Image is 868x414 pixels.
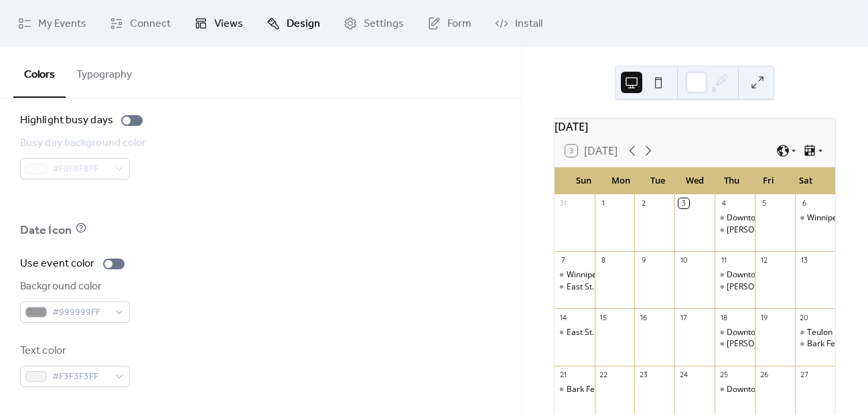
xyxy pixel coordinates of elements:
[799,255,809,265] div: 13
[678,312,689,322] div: 17
[567,384,695,395] div: Bark Fest - The Ultimate Dog Party
[759,312,769,322] div: 19
[795,338,835,350] div: Bark Fest - The Ultimate Dog Party
[599,255,609,265] div: 8
[759,370,769,380] div: 26
[602,167,639,194] div: Mon
[715,384,755,395] div: Downtown Winnipeg Farmers Market
[257,5,330,42] a: Design
[678,255,689,265] div: 10
[759,198,769,208] div: 5
[799,370,809,380] div: 27
[559,198,569,208] div: 31
[565,167,602,194] div: Sun
[715,269,755,281] div: Downtown Winnipeg Farmers Market
[515,16,542,32] span: Install
[417,5,482,42] a: Form
[559,312,569,322] div: 14
[638,198,648,208] div: 2
[727,338,852,350] div: [PERSON_NAME] Farmers Market
[788,167,824,194] div: Sat
[52,305,108,321] span: #999999FF
[485,5,553,42] a: Install
[719,198,729,208] div: 4
[38,16,86,32] span: My Events
[638,312,648,322] div: 16
[715,281,755,293] div: Steinbach Farmers Market
[567,269,779,281] div: Winnipeg Dog Show - Heart of The Continent Kennel Club
[678,198,689,208] div: 3
[715,327,755,338] div: Downtown Winnipeg Farmers Market
[559,255,569,265] div: 7
[795,212,835,224] div: Winnipeg Dog Show - Heart of The Continent Kennel Club
[20,222,72,238] div: Date Icon
[447,16,472,32] span: Form
[364,16,404,32] span: Settings
[20,113,113,129] div: Highlight busy days
[719,255,729,265] div: 11
[715,224,755,236] div: Steinbach Farmers Market
[555,269,595,281] div: Winnipeg Dog Show - Heart of The Continent Kennel Club
[799,198,809,208] div: 6
[559,370,569,380] div: 21
[287,16,320,32] span: Design
[719,312,729,322] div: 18
[8,5,96,42] a: My Events
[795,327,835,338] div: Teulon Pumpkinfest
[66,47,143,96] button: Typography
[719,370,729,380] div: 25
[715,338,755,350] div: Steinbach Farmers Market
[676,167,713,194] div: Wed
[750,167,787,194] div: Fri
[727,224,852,236] div: [PERSON_NAME] Farmers Market
[799,312,809,322] div: 20
[567,327,688,338] div: East St. [PERSON_NAME] Market
[555,119,835,135] div: [DATE]
[638,255,648,265] div: 9
[678,370,689,380] div: 24
[20,343,127,359] div: Text color
[715,212,755,224] div: Downtown Winnipeg Farmers Market
[13,47,66,98] button: Colors
[555,384,595,395] div: Bark Fest - The Ultimate Dog Party
[599,198,609,208] div: 1
[334,5,414,42] a: Settings
[759,255,769,265] div: 12
[713,167,750,194] div: Thu
[100,5,181,42] a: Connect
[599,312,609,322] div: 15
[638,370,648,380] div: 23
[555,327,595,338] div: East St. Paul Farmers Market
[52,369,108,385] span: #F3F3F3FF
[567,281,688,293] div: East St. [PERSON_NAME] Market
[214,16,243,32] span: Views
[20,256,95,272] div: Use event color
[639,167,676,194] div: Tue
[727,281,852,293] div: [PERSON_NAME] Farmers Market
[130,16,171,32] span: Connect
[20,135,147,151] div: Busy day background color
[20,279,127,295] div: Background color
[599,370,609,380] div: 22
[184,5,253,42] a: Views
[555,281,595,293] div: East St. Paul Farmers Market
